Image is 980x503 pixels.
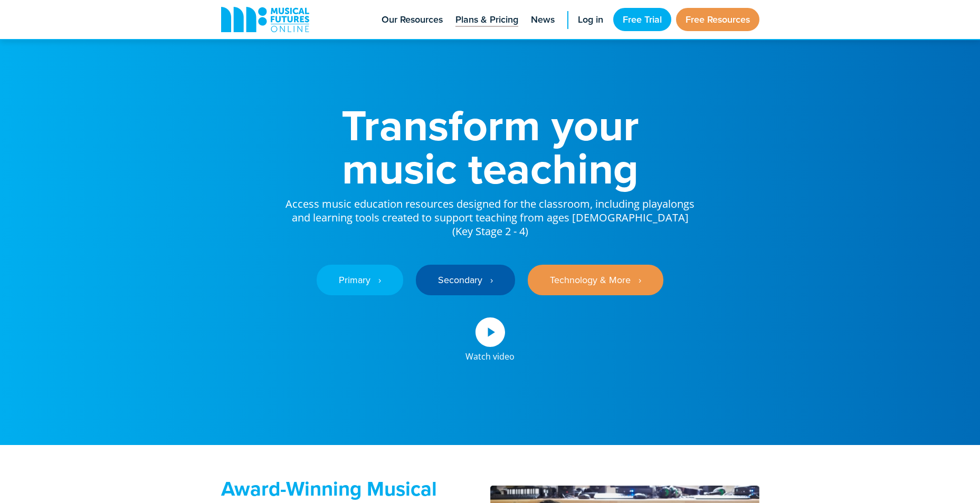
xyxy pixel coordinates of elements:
a: Primary ‎‏‏‎ ‎ › [317,265,403,295]
span: Log in [578,13,603,27]
div: Watch video [465,347,515,361]
span: Plans & Pricing [455,13,518,27]
p: Access music education resources designed for the classroom, including playalongs and learning to... [284,190,696,238]
a: Free Resources [676,8,759,31]
a: Technology & More ‎‏‏‎ ‎ › [528,265,663,295]
span: News [531,13,555,27]
h1: Transform your music teaching [284,103,696,190]
a: Secondary ‎‏‏‎ ‎ › [416,265,515,295]
span: Our Resources [382,13,443,27]
a: Free Trial [613,8,671,31]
